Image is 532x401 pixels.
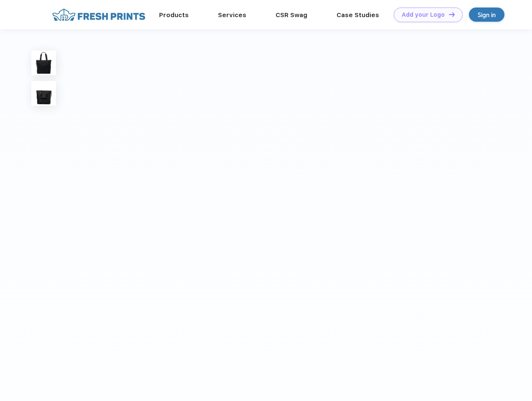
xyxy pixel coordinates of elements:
div: Add your Logo [402,11,445,18]
a: Products [159,11,189,19]
img: DT [449,12,455,17]
div: Sign in [478,10,496,20]
img: func=resize&h=100 [31,51,56,75]
img: fo%20logo%202.webp [50,8,148,22]
a: Sign in [469,8,504,22]
img: func=resize&h=100 [31,81,56,106]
